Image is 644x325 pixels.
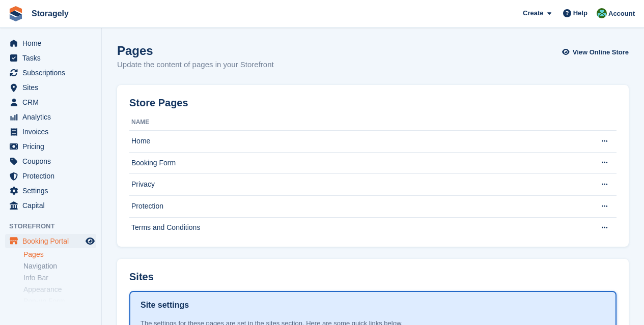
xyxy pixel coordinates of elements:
a: menu [5,110,96,124]
a: menu [5,198,96,213]
a: menu [5,80,96,95]
span: Account [608,9,635,19]
a: menu [5,184,96,198]
span: Tasks [22,51,83,65]
a: Info Bar [23,273,96,283]
span: Storefront [9,221,101,231]
span: Help [573,8,587,18]
span: Analytics [22,110,83,124]
a: menu [5,51,96,65]
span: Settings [22,184,83,198]
a: Pop-up Form [23,297,96,306]
span: Coupons [22,154,83,168]
span: View Online Store [573,47,629,57]
a: Pages [23,250,96,259]
a: menu [5,125,96,139]
td: Home [129,131,592,153]
a: menu [5,169,96,183]
a: Navigation [23,261,96,271]
span: CRM [22,95,83,109]
td: Privacy [129,174,592,196]
span: Protection [22,169,83,183]
span: Capital [22,198,83,213]
img: Notifications [597,8,607,18]
a: menu [5,95,96,109]
p: Update the content of pages in your Storefront [117,59,274,71]
span: Create [523,8,543,18]
a: Storagely [27,5,73,22]
a: menu [5,234,96,248]
h1: Site settings [141,299,189,311]
a: menu [5,36,96,50]
span: Pricing [22,139,83,154]
td: Terms and Conditions [129,217,592,239]
h2: Sites [129,271,154,283]
span: Sites [22,80,83,95]
a: Appearance [23,285,96,294]
a: menu [5,139,96,154]
span: Subscriptions [22,66,83,80]
a: View Online Store [565,44,629,61]
th: Name [129,114,592,131]
span: Home [22,36,83,50]
span: Booking Portal [22,234,83,248]
span: Invoices [22,125,83,139]
h2: Store Pages [129,97,188,109]
img: stora-icon-8386f47178a22dfd0bd8f6a31ec36ba5ce8667c1dd55bd0f319d3a0aa187defe.svg [8,6,23,21]
a: menu [5,154,96,168]
h1: Pages [117,44,274,57]
td: Booking Form [129,152,592,174]
a: menu [5,66,96,80]
td: Protection [129,195,592,217]
a: Preview store [84,235,96,247]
